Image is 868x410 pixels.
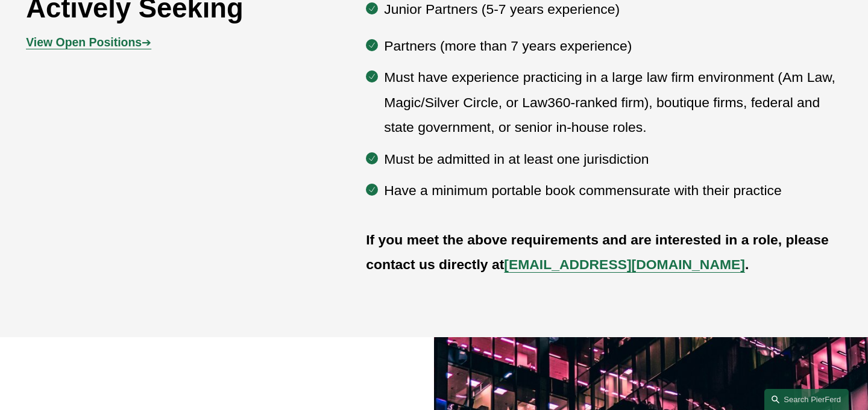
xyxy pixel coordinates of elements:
[764,389,849,410] a: Search this site
[745,256,749,272] strong: .
[26,36,142,49] strong: View Open Positions
[504,256,745,272] a: [EMAIL_ADDRESS][DOMAIN_NAME]
[384,34,842,58] p: Partners (more than 7 years experience)
[26,36,151,49] a: View Open Positions➔
[384,147,842,172] p: Must be admitted in at least one jurisdiction
[366,232,832,272] strong: If you meet the above requirements and are interested in a role, please contact us directly at
[384,65,842,140] p: Must have experience practicing in a large law firm environment (Am Law, Magic/Silver Circle, or ...
[26,36,151,49] span: ➔
[384,178,842,203] p: Have a minimum portable book commensurate with their practice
